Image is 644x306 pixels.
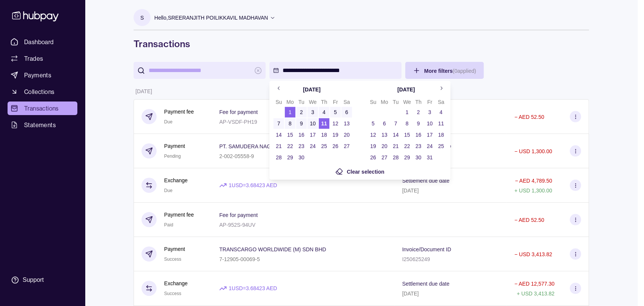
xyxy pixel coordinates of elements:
[318,97,330,106] th: Thursday
[296,97,307,106] th: Tuesday
[341,107,352,117] button: 6
[335,167,384,176] button: Clear selection
[424,152,435,163] button: 31
[330,118,341,129] button: 12
[402,107,412,117] button: 1
[341,141,352,151] button: 27
[330,107,341,117] button: 5
[330,97,341,106] th: Friday
[330,129,341,140] button: 19
[296,152,307,163] button: 30
[319,107,329,117] button: 4
[285,118,295,129] button: 8
[379,129,390,140] button: 13
[402,118,412,129] button: 8
[368,141,378,151] button: 19
[368,152,378,163] button: 26
[307,118,318,129] button: 10
[274,129,284,140] button: 14
[413,97,424,106] th: Thursday
[424,129,435,140] button: 17
[402,141,412,151] button: 22
[307,129,318,140] button: 17
[296,129,307,140] button: 16
[424,118,435,129] button: 10
[436,107,446,117] button: 4
[285,152,295,163] button: 29
[379,97,390,106] th: Monday
[413,141,424,151] button: 23
[330,141,341,151] button: 26
[341,118,352,129] button: 13
[273,97,284,106] th: Sunday
[341,97,352,106] th: Saturday
[390,141,401,151] button: 21
[379,118,390,129] button: 6
[402,152,412,163] button: 29
[341,129,352,140] button: 20
[390,118,401,129] button: 7
[296,107,307,117] button: 2
[413,107,424,117] button: 2
[285,107,295,117] button: 1
[435,83,447,94] button: Go to next month
[319,141,329,151] button: 25
[390,97,401,106] th: Tuesday
[303,85,320,94] div: [DATE]
[413,118,424,129] button: 9
[307,107,318,117] button: 3
[368,129,378,140] button: 12
[401,97,413,106] th: Wednesday
[436,118,446,129] button: 11
[397,85,415,94] div: [DATE]
[274,152,284,163] button: 28
[368,118,378,129] button: 5
[435,97,447,106] th: Saturday
[273,83,284,94] button: Go to previous month
[436,129,446,140] button: 18
[319,118,329,129] button: 11
[319,129,329,140] button: 18
[390,129,401,140] button: 14
[307,141,318,151] button: 24
[436,141,446,151] button: 25
[307,97,318,106] th: Wednesday
[285,141,295,151] button: 22
[379,141,390,151] button: 20
[424,97,435,106] th: Friday
[284,97,296,106] th: Monday
[296,141,307,151] button: 23
[379,152,390,163] button: 27
[413,152,424,163] button: 30
[274,141,284,151] button: 21
[390,152,401,163] button: 28
[285,129,295,140] button: 15
[367,97,379,106] th: Sunday
[274,118,284,129] button: 7
[296,118,307,129] button: 9
[413,129,424,140] button: 16
[424,141,435,151] button: 24
[424,107,435,117] button: 3
[347,169,384,175] span: Clear selection
[402,129,412,140] button: 15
